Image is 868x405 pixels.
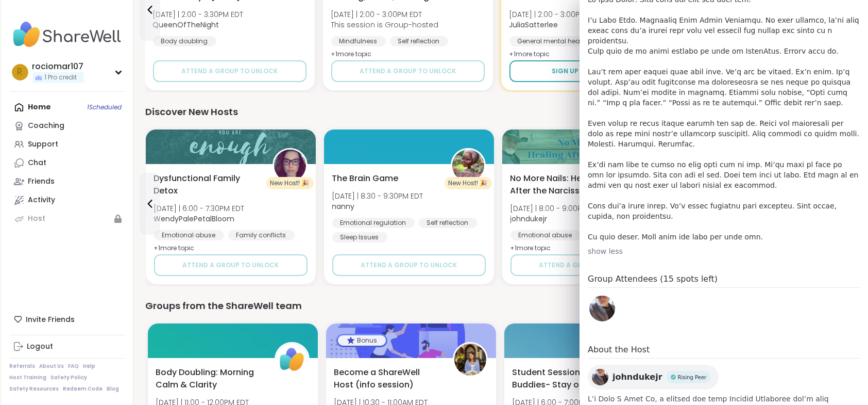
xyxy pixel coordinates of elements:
button: Attend a group to unlock [510,254,664,276]
h4: About the Host [588,344,860,359]
span: r [18,66,23,79]
div: Host [28,214,46,224]
div: Self reflection [390,36,448,46]
a: Logout [10,337,125,356]
a: Host Training [10,374,47,381]
a: johndukejr [588,294,617,323]
a: Friends [10,172,125,191]
span: No More Nails: Healing After the Narcissist [510,172,618,197]
div: New Host! 🎉 [445,177,492,189]
span: johndukejr [612,371,662,383]
img: Mana [454,344,486,376]
a: Coaching [10,117,125,135]
a: FAQ [69,363,79,370]
b: johndukejr [510,214,548,224]
div: Groups from the ShareWell team [146,299,855,313]
a: Host [10,209,125,228]
span: This session is Group-hosted [331,20,439,30]
img: ShareWell Nav Logo [10,17,125,53]
img: WendyPalePetalBloom [274,150,306,182]
a: Activity [10,191,125,209]
div: Emotional regulation [332,218,415,228]
span: Attend a group to unlock [181,67,278,76]
button: Attend a group to unlock [331,60,485,82]
span: [DATE] | 2:00 - 3:00PM EDT [509,9,601,20]
img: ShareWell [276,344,308,376]
span: Rising Peer [678,374,707,381]
span: [DATE] | 8:30 - 9:30PM EDT [332,191,423,201]
button: Attend a group to unlock [332,254,486,276]
a: Help [83,363,96,370]
div: Logout [27,342,54,352]
a: Blog [107,385,120,393]
span: Sign Up [552,67,579,76]
span: [DATE] | 2:00 - 3:30PM EDT [153,9,244,20]
a: About Us [40,363,64,370]
div: Self reflection [419,218,477,228]
div: Bonus [338,335,386,346]
span: Become a ShareWell Host (info session) [334,366,441,391]
span: [DATE] | 6:00 - 7:30PM EDT [154,203,245,214]
div: Body doubling [153,36,216,46]
div: Family conflicts [228,230,295,240]
div: Invite Friends [10,310,125,329]
div: Chat [28,158,47,168]
a: Referrals [10,363,36,370]
div: Sleep Issues [332,232,387,242]
div: show less [588,246,860,256]
span: Attend a group to unlock [539,261,635,270]
span: Attend a group to unlock [361,261,457,270]
div: Coaching [28,121,65,131]
button: Attend a group to unlock [153,60,307,82]
span: [DATE] | 2:00 - 3:00PM EDT [331,9,439,20]
span: Dysfunctional Family Detox [154,172,261,197]
img: nanny [452,150,484,182]
b: nanny [332,201,355,212]
span: [DATE] | 8:00 - 9:00PM EDT [510,203,603,214]
span: Attend a group to unlock [182,261,279,270]
div: Activity [28,195,56,205]
a: Chat [10,154,125,172]
span: Student Session: Study Buddies- Stay on Track [513,366,620,391]
div: Emotional abuse [510,230,581,240]
div: rociomar107 [32,61,84,72]
div: Mindfulness [331,36,386,46]
a: Redeem Code [63,385,103,393]
div: General mental health [509,36,597,46]
span: Body Doubling: Morning Calm & Clarity [156,366,263,391]
span: The Brain Game [332,172,399,185]
span: 1 Pro credit [45,73,77,82]
b: JuliaSatterlee [509,20,558,30]
div: Support [28,139,59,150]
button: Attend a group to unlock [154,254,308,276]
img: johndukejr [589,296,615,321]
a: Support [10,135,125,154]
div: New Host! 🎉 [266,177,314,189]
img: Rising Peer [671,375,676,380]
b: QueenOfTheNight [153,20,219,30]
div: Friends [28,176,55,187]
button: Sign Up [509,60,630,82]
a: Safety Resources [10,385,59,393]
div: Emotional abuse [154,230,224,240]
span: Attend a group to unlock [360,67,456,76]
a: johndukejrjohndukejrRising PeerRising Peer [588,365,719,390]
h4: Group Attendees (15 spots left) [588,273,860,288]
a: Safety Policy [51,374,88,381]
b: WendyPalePetalBloom [154,214,235,224]
img: johndukejr [592,369,608,385]
div: Discover New Hosts [146,105,855,119]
